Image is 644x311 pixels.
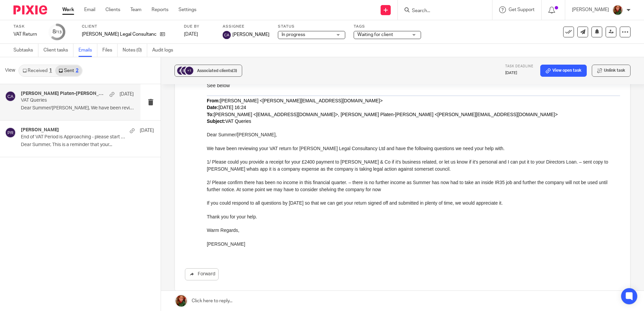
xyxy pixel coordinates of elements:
[232,69,237,73] span: (3)
[176,66,186,76] img: svg%3E
[612,5,623,15] img: sallycropped.JPG
[43,44,73,57] a: Client tasks
[184,24,214,29] label: Due by
[180,66,190,76] img: svg%3E
[56,30,62,34] small: /13
[185,268,219,280] a: Forward
[21,134,127,140] p: End of VAT Period is Approaching - please start preparing your paperwork
[123,44,147,57] a: Notes (0)
[19,65,55,76] a: Received1
[53,28,62,36] div: 8
[21,105,134,111] p: Dear Summer/[PERSON_NAME], We have been reviewing...
[140,127,154,134] p: [DATE]
[572,6,609,13] p: [PERSON_NAME]
[13,24,40,29] label: Task
[184,32,198,37] span: [DATE]
[232,31,269,38] span: [PERSON_NAME]
[49,68,52,73] div: 1
[120,91,134,98] p: [DATE]
[282,32,305,37] span: In progress
[357,32,393,37] span: Waiting for client
[152,6,168,13] a: Reports
[5,127,16,138] img: svg%3E
[354,24,421,29] label: Tags
[130,6,141,13] a: Team
[13,31,40,38] div: VAT Return
[197,69,237,73] span: Associated clients
[509,7,535,12] span: Get Support
[411,8,472,14] input: Search
[21,142,154,148] p: Dear Summer, This is a reminder that your...
[62,6,74,13] a: Work
[5,91,16,102] img: svg%3E
[505,65,534,68] span: Task deadline
[21,98,111,103] p: VAT Queries
[84,6,95,13] a: Email
[505,70,534,76] p: [DATE]
[152,44,178,57] a: Audit logs
[5,67,15,74] span: View
[76,68,78,73] div: 2
[82,24,175,29] label: Client
[105,6,120,13] a: Clients
[102,44,118,57] a: Files
[592,65,631,77] button: Unlink task
[21,91,106,97] h4: [PERSON_NAME] Platen-[PERSON_NAME]
[223,31,231,39] img: svg%3E
[55,65,82,76] a: Sent2
[179,6,196,13] a: Settings
[21,127,59,133] h4: [PERSON_NAME]
[13,5,47,14] img: Pixie
[174,65,242,77] button: +1 Associated clients(3)
[185,67,193,75] div: +1
[540,65,587,77] a: View open task
[278,24,345,29] label: Status
[13,44,38,57] a: Subtasks
[223,24,269,29] label: Assignee
[82,31,157,38] p: [PERSON_NAME] Legal Consultancy Ltd
[78,44,97,57] a: Emails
